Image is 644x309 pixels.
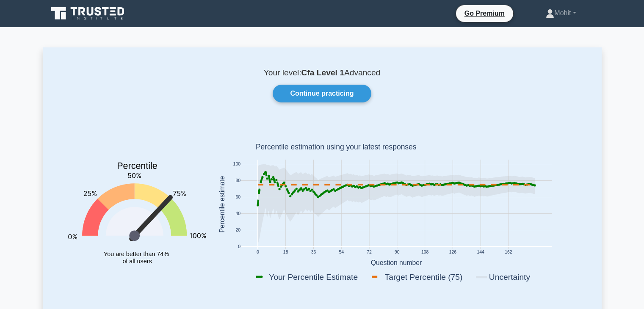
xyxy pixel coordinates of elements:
text: 36 [311,250,316,255]
text: Percentile estimate [218,176,225,233]
text: 54 [339,250,344,255]
text: 126 [449,250,456,255]
text: 0 [238,245,240,249]
p: Your level: Advanced [63,68,581,78]
text: 144 [477,250,484,255]
text: 162 [505,250,512,255]
text: 60 [235,195,240,200]
b: Cfa Level 1 [301,68,344,77]
tspan: You are better than 74% [104,251,169,257]
text: 72 [367,250,372,255]
text: 100 [233,162,240,167]
a: Mohit [525,5,596,22]
text: 40 [235,212,240,216]
text: Percentile estimation using your latest responses [255,143,416,152]
a: Go Premium [459,8,510,19]
text: 18 [283,250,288,255]
a: Continue practicing [273,85,371,102]
text: Percentile [117,161,158,171]
text: 0 [256,250,259,255]
text: Question number [370,259,422,266]
text: 80 [235,179,240,183]
text: 90 [394,250,399,255]
tspan: of all users [122,258,152,265]
text: 20 [235,228,240,233]
text: 108 [421,250,428,255]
